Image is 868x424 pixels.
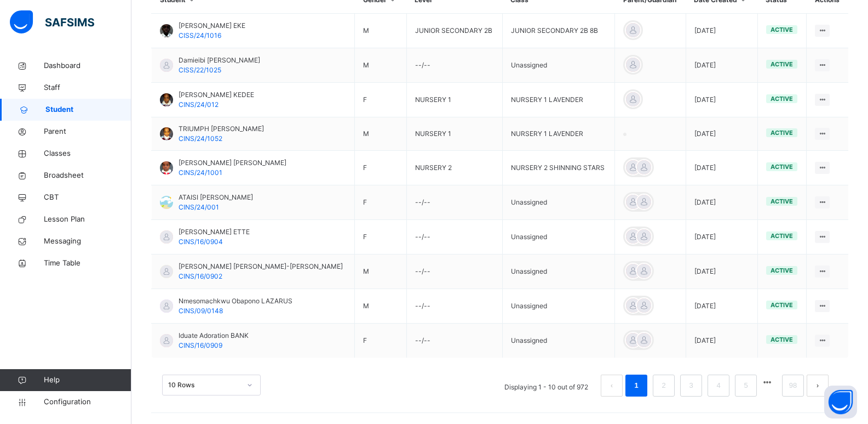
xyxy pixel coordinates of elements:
td: [DATE] [686,83,757,117]
td: NURSERY 1 LAVENDER [502,117,615,151]
a: 1 [631,378,641,393]
td: NURSERY 2 [406,151,502,185]
td: Unassigned [502,220,615,255]
span: CBT [44,192,131,203]
span: Nmesomachkwu Obapono LAZARUS [179,296,292,306]
td: JUNIOR SECONDARY 2B 8B [502,14,615,48]
span: [PERSON_NAME] [PERSON_NAME]-[PERSON_NAME] [179,262,343,272]
td: [DATE] [686,14,757,48]
button: prev page [601,375,623,397]
div: 10 Rows [168,380,240,390]
td: --/-- [406,48,502,83]
span: CINS/24/1001 [179,168,222,177]
span: Configuration [44,397,131,408]
span: active [771,95,793,103]
span: active [771,26,793,33]
li: 3 [680,375,702,397]
span: CINS/24/012 [179,100,219,109]
td: M [355,48,406,83]
span: CINS/09/0148 [179,307,223,315]
span: [PERSON_NAME] KEDEE [179,90,254,100]
span: Iduate Adoration BANK [179,331,249,341]
td: F [355,185,406,220]
td: --/-- [406,255,502,289]
span: active [771,232,793,240]
span: CINS/16/0909 [179,341,222,349]
span: [PERSON_NAME] ETTE [179,227,250,237]
span: active [771,197,793,205]
span: CISS/22/1025 [179,66,221,74]
td: F [355,324,406,358]
td: Unassigned [502,255,615,289]
td: Unassigned [502,185,615,220]
span: CINS/16/0904 [179,238,223,246]
span: [PERSON_NAME] EKE [179,21,245,31]
li: 向后 5 页 [760,375,775,390]
td: Unassigned [502,48,615,83]
img: safsims [10,10,94,33]
span: Broadsheet [44,170,131,181]
td: M [355,14,406,48]
span: CINS/24/001 [179,203,219,211]
td: [DATE] [686,324,757,358]
a: 98 [786,378,800,393]
span: Lesson Plan [44,214,131,225]
td: NURSERY 2 SHINNING STARS [502,151,615,185]
span: [PERSON_NAME] [PERSON_NAME] [179,158,286,168]
span: Time Table [44,258,131,269]
a: 5 [740,378,751,393]
span: Student [45,104,131,115]
li: 1 [625,375,647,397]
span: active [771,60,793,68]
td: M [355,255,406,289]
td: --/-- [406,324,502,358]
td: --/-- [406,289,502,324]
button: Open asap [824,386,857,419]
td: [DATE] [686,220,757,255]
li: 5 [735,375,757,397]
td: M [355,117,406,151]
span: CINS/24/1052 [179,134,222,143]
li: Displaying 1 - 10 out of 972 [496,375,596,397]
span: Help [44,375,131,386]
span: active [771,267,793,274]
td: M [355,289,406,324]
li: 98 [782,375,804,397]
td: Unassigned [502,324,615,358]
td: [DATE] [686,255,757,289]
li: 下一页 [807,375,829,397]
span: Messaging [44,236,131,247]
li: 上一页 [601,375,623,397]
span: Damieibi [PERSON_NAME] [179,55,260,65]
span: CINS/16/0902 [179,272,222,280]
td: F [355,220,406,255]
td: NURSERY 1 [406,117,502,151]
td: F [355,151,406,185]
td: Unassigned [502,289,615,324]
span: Dashboard [44,60,131,71]
a: 4 [713,378,723,393]
span: active [771,129,793,137]
td: JUNIOR SECONDARY 2B [406,14,502,48]
span: active [771,336,793,343]
span: Parent [44,126,131,137]
td: F [355,83,406,117]
td: NURSERY 1 [406,83,502,117]
button: next page [807,375,829,397]
span: Staff [44,82,131,93]
span: TRIUMPH [PERSON_NAME] [179,124,264,134]
span: ATAISI [PERSON_NAME] [179,193,253,202]
td: --/-- [406,220,502,255]
a: 3 [686,378,696,393]
td: [DATE] [686,185,757,220]
td: [DATE] [686,48,757,83]
span: CISS/24/1016 [179,31,221,39]
li: 2 [653,375,675,397]
td: [DATE] [686,289,757,324]
span: Classes [44,148,131,159]
td: [DATE] [686,151,757,185]
a: 2 [658,378,669,393]
td: --/-- [406,185,502,220]
span: active [771,163,793,171]
td: [DATE] [686,117,757,151]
